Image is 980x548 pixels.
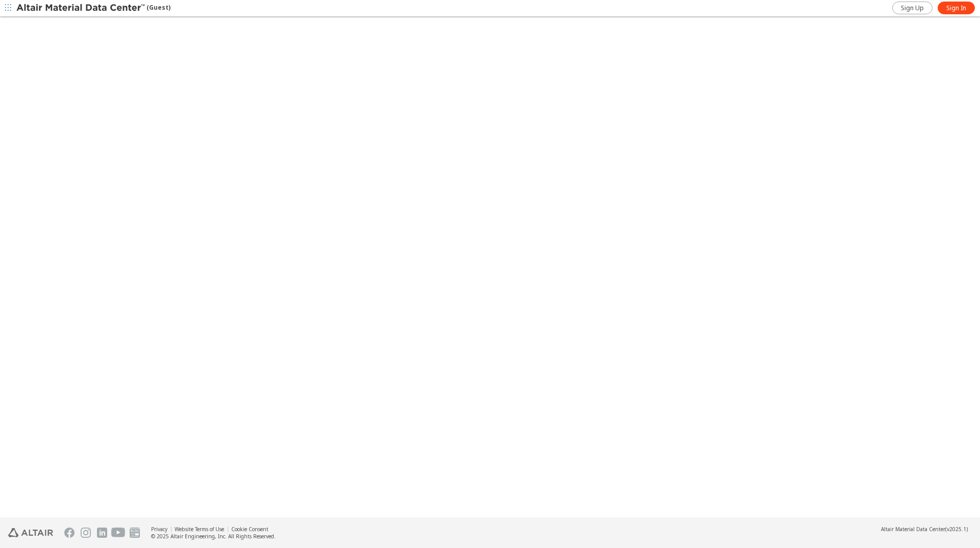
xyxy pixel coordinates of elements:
[946,4,966,12] span: Sign In
[881,526,968,533] div: (v2025.1)
[151,533,276,540] div: © 2025 Altair Engineering, Inc. All Rights Reserved.
[175,526,224,533] a: Website Terms of Use
[881,526,945,533] span: Altair Material Data Center
[892,2,933,14] a: Sign Up
[151,526,167,533] a: Privacy
[8,528,53,537] img: Altair Engineering
[938,2,975,14] a: Sign In
[231,526,268,533] a: Cookie Consent
[901,4,924,12] span: Sign Up
[16,3,146,13] img: Altair Material Data Center
[16,3,170,13] div: (Guest)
